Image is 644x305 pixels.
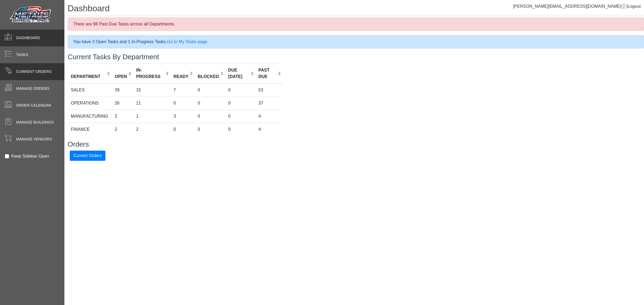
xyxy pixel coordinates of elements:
[68,110,112,123] td: MANUFACTURING
[112,110,133,123] td: 3
[112,83,133,97] td: 39
[258,67,276,80] div: PAST DUE
[195,83,225,97] td: 0
[195,123,225,136] td: 0
[133,96,170,110] td: 11
[628,4,641,9] span: Logout
[8,5,54,25] img: Metals Direct Inc Logo
[68,3,644,15] h1: Dashboard
[225,83,255,97] td: 0
[173,73,188,80] div: READY
[133,123,170,136] td: 2
[513,4,627,9] a: [PERSON_NAME][EMAIL_ADDRESS][DOMAIN_NAME]
[255,96,282,110] td: 37
[133,83,170,97] td: 15
[112,123,133,136] td: 2
[167,39,208,44] a: Go to My Tasks page.
[68,53,644,61] h3: Current Tasks By Department
[68,96,112,110] td: OPERATIONS
[513,3,641,10] div: |
[255,110,282,123] td: 4
[198,73,219,80] div: BLOCKED
[112,96,133,110] td: 26
[170,110,194,123] td: 3
[195,96,225,110] td: 0
[16,35,40,41] span: Dashboard
[136,67,164,80] div: IN-PROGRESS
[68,140,644,148] h3: Orders
[225,110,255,123] td: 0
[70,153,105,158] a: Current Orders
[11,153,49,159] label: Keep Sidebar Open
[255,83,282,97] td: 53
[115,73,127,80] div: OPEN
[170,96,194,110] td: 0
[225,96,255,110] td: 0
[170,123,194,136] td: 0
[16,69,52,75] span: Current Orders
[170,83,194,97] td: 7
[228,67,249,80] div: DUE [DATE]
[71,73,105,80] div: DEPARTMENT
[225,123,255,136] td: 0
[16,86,49,91] span: Manage Orders
[255,123,282,136] td: 4
[16,120,54,125] span: Manage Buildings
[68,83,112,97] td: SALES
[68,123,112,136] td: FINANCE
[16,136,52,142] span: Manage Vendors
[16,52,28,58] span: Tasks
[68,35,644,49] div: You have 3 Open Tasks and 1 In-Progress Tasks.
[68,17,644,31] div: There are 98 Past Due Tasks across all Departments.
[133,110,170,123] td: 1
[70,151,105,161] button: Current Orders
[16,103,51,108] span: Order Calendar
[195,110,225,123] td: 0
